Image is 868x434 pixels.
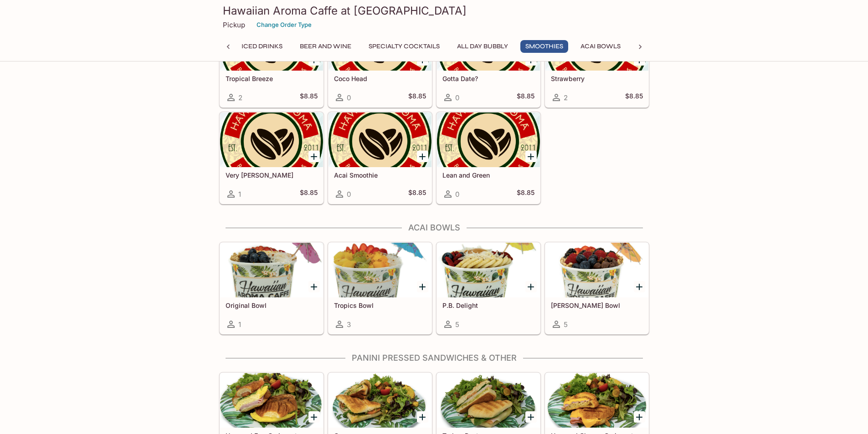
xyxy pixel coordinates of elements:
[223,20,245,29] p: Pickup
[220,112,324,204] a: Very [PERSON_NAME]1$8.85
[300,189,318,199] h5: $8.85
[329,16,431,71] div: Coco Head
[220,112,323,167] div: Very Berry
[437,243,540,297] div: P.B. Delight
[226,75,318,82] h5: Tropical Breeze
[417,411,428,423] button: Add Caprese
[545,15,649,107] a: Strawberry2$8.85
[437,242,540,334] a: P.B. Delight5
[220,373,323,428] div: Ham and Egg Croissant
[575,40,626,53] button: Acai Bowls
[220,242,324,334] a: Original Bowl1
[295,40,356,53] button: Beer and Wine
[437,15,540,107] a: Gotta Date?0$8.85
[452,40,513,53] button: All Day Bubbly
[442,301,534,309] h5: P.B. Delight
[634,281,645,292] button: Add Berry Bowl
[408,189,426,199] h5: $8.85
[364,40,445,53] button: Specialty Cocktails
[408,92,426,103] h5: $8.85
[417,281,428,292] button: Add Tropics Bowl
[300,92,318,103] h5: $8.85
[238,320,241,329] span: 1
[252,18,316,32] button: Change Order Type
[238,93,242,102] span: 2
[455,320,459,329] span: 5
[347,320,351,329] span: 3
[545,242,649,334] a: [PERSON_NAME] Bowl5
[564,93,568,102] span: 2
[329,112,431,167] div: Acai Smoothie
[220,16,323,71] div: Tropical Breeze
[238,190,241,199] span: 1
[219,223,649,233] h4: Acai Bowls
[334,75,426,82] h5: Coco Head
[226,301,318,309] h5: Original Bowl
[328,242,432,334] a: Tropics Bowl3
[308,151,320,162] button: Add Very Berry
[334,171,426,179] h5: Acai Smoothie
[625,92,643,103] h5: $8.85
[437,112,540,167] div: Lean and Green
[545,243,648,297] div: Berry Bowl
[517,189,534,199] h5: $8.85
[223,4,646,18] h3: Hawaiian Aroma Caffe at [GEOGRAPHIC_DATA]
[334,301,426,309] h5: Tropics Bowl
[442,171,534,179] h5: Lean and Green
[226,171,318,179] h5: Very [PERSON_NAME]
[455,190,459,199] span: 0
[442,75,534,82] h5: Gotta Date?
[220,243,323,297] div: Original Bowl
[417,151,428,162] button: Add Acai Smoothie
[525,281,537,292] button: Add P.B. Delight
[220,15,324,107] a: Tropical Breeze2$8.85
[347,190,351,199] span: 0
[437,16,540,71] div: Gotta Date?
[455,93,459,102] span: 0
[525,151,537,162] button: Add Lean and Green
[517,92,534,103] h5: $8.85
[525,411,537,423] button: Add Turkey Pesto
[545,373,648,428] div: Ham and Cheese Croissant
[328,112,432,204] a: Acai Smoothie0$8.85
[437,112,540,204] a: Lean and Green0$8.85
[551,75,643,82] h5: Strawberry
[308,411,320,423] button: Add Ham and Egg Croissant
[564,320,568,329] span: 5
[329,373,431,428] div: Caprese
[437,373,540,428] div: Turkey Pesto
[219,353,649,363] h4: Panini Pressed Sandwiches & Other
[551,301,643,309] h5: [PERSON_NAME] Bowl
[347,93,351,102] span: 0
[520,40,568,53] button: smoothies
[328,15,432,107] a: Coco Head0$8.85
[545,16,648,71] div: Strawberry
[329,243,431,297] div: Tropics Bowl
[236,40,288,53] button: Iced Drinks
[308,281,320,292] button: Add Original Bowl
[634,411,645,423] button: Add Ham and Cheese Croissant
